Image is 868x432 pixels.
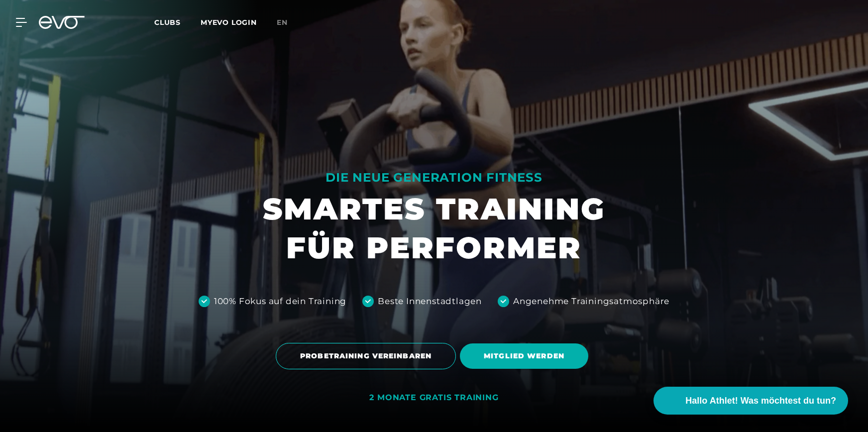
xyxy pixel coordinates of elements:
div: 2 MONATE GRATIS TRAINING [369,393,498,403]
span: Clubs [154,18,181,27]
div: Beste Innenstadtlagen [378,295,482,308]
span: Hallo Athlet! Was möchtest du tun? [685,394,836,408]
a: en [277,17,300,28]
div: 100% Fokus auf dein Training [214,295,346,308]
span: PROBETRAINING VEREINBAREN [300,351,432,361]
a: Clubs [154,17,201,27]
button: Hallo Athlet! Was möchtest du tun? [653,387,848,415]
a: MYEVO LOGIN [201,18,257,27]
h1: SMARTES TRAINING FÜR PERFORMER [263,190,605,267]
a: MITGLIED WERDEN [460,336,592,376]
a: PROBETRAINING VEREINBAREN [276,335,460,377]
div: Angenehme Trainingsatmosphäre [513,295,669,308]
span: en [277,18,288,27]
div: DIE NEUE GENERATION FITNESS [263,170,605,186]
span: MITGLIED WERDEN [484,351,564,361]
